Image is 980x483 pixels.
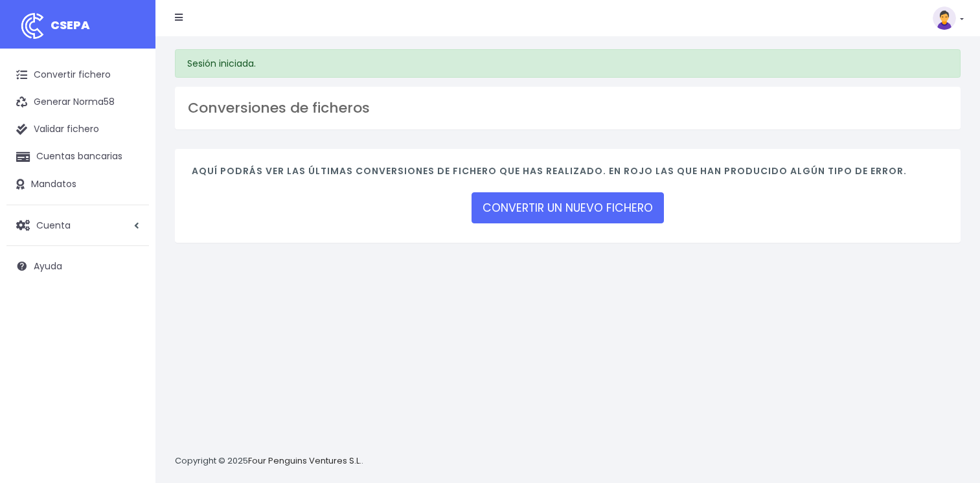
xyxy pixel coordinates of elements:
[34,260,62,273] span: Ayuda
[175,49,961,78] div: Sesión iniciada.
[6,212,149,239] a: Cuenta
[6,253,149,280] a: Ayuda
[36,218,71,231] span: Cuenta
[6,89,149,116] a: Generar Norma58
[6,143,149,170] a: Cuentas bancarias
[248,455,361,467] a: Four Penguins Ventures S.L.
[16,10,49,42] img: logo
[472,192,664,223] a: CONVERTIR UN NUEVO FICHERO
[51,17,90,33] span: CSEPA
[192,166,944,183] h4: Aquí podrás ver las últimas conversiones de fichero que has realizado. En rojo las que han produc...
[933,6,956,30] img: profile
[175,455,363,468] p: Copyright © 2025 .
[6,62,149,89] a: Convertir fichero
[6,171,149,198] a: Mandatos
[6,116,149,143] a: Validar fichero
[188,100,948,117] h3: Conversiones de ficheros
